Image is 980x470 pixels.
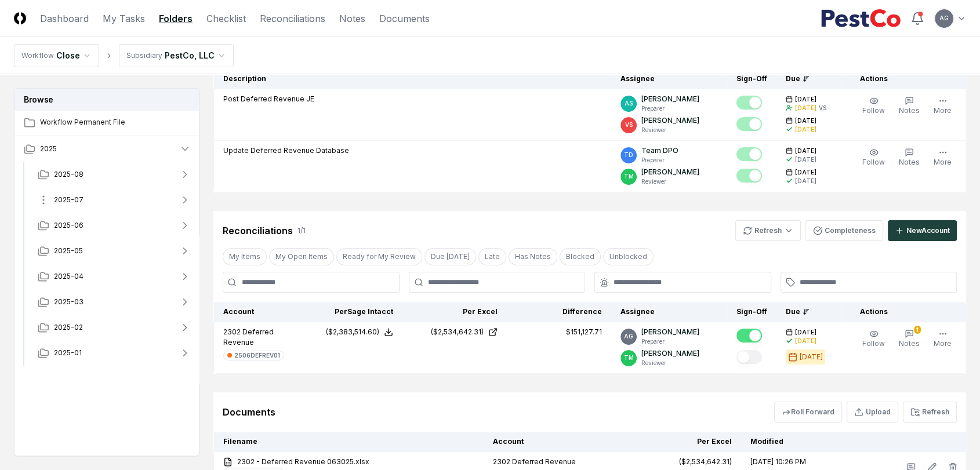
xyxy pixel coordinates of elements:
span: [DATE] [795,95,816,104]
button: 2025-08 [28,162,200,187]
div: ($2,534,642.31) [679,457,732,467]
p: Reviewer [641,177,699,186]
button: Unblocked [603,248,654,265]
div: [DATE] [800,352,823,362]
div: [DATE] [795,155,816,164]
span: Follow [862,158,885,166]
p: Post Deferred Revenue JE [223,94,314,104]
button: More [931,94,954,118]
a: 2302 - Deferred Revenue 063025.xlsx [223,457,474,467]
span: TM [624,354,634,362]
th: Modified [741,432,853,452]
button: Mark complete [736,350,762,364]
span: Follow [862,106,885,115]
button: Mark complete [736,117,762,131]
div: Reconciliations [223,224,293,238]
span: 2025-05 [54,246,83,256]
button: 2025-01 [28,340,200,366]
div: Documents [223,405,275,419]
a: Documents [379,12,430,25]
span: Follow [862,339,885,348]
span: Deferred Revenue [223,327,274,347]
button: Follow [860,327,887,351]
span: Notes [899,339,920,348]
th: Description [214,69,612,89]
button: NewAccount [888,220,957,241]
div: Due [786,307,832,317]
span: AG [624,332,633,341]
nav: breadcrumb [14,44,234,67]
p: Update Deferred Revenue Database [223,145,349,156]
span: 2025-02 [54,322,83,333]
div: [DATE] [795,104,816,112]
div: Due [786,74,832,84]
button: Notes [896,145,922,170]
span: [DATE] [795,168,816,177]
div: $151,127.71 [566,327,602,337]
div: 2302 Deferred Revenue [493,457,627,467]
span: 2302 [223,327,241,336]
span: Notes [899,158,920,166]
div: VS [819,104,826,112]
button: 1Notes [896,327,922,351]
button: Refresh [735,220,801,241]
button: 2025-07 [28,187,200,213]
div: Actions [851,74,957,84]
th: Assignee [611,69,727,89]
th: Difference [507,302,611,322]
button: AG [934,8,954,29]
th: Sign-Off [727,302,776,322]
div: ($2,383,514.60) [326,327,379,337]
span: 2025-07 [54,195,84,205]
button: 2025-02 [28,315,200,340]
span: 2025 [40,144,57,154]
div: Workflow [21,50,54,61]
th: Per Excel [637,432,741,452]
div: [DATE] [795,125,816,134]
button: Notes [896,94,922,118]
th: Assignee [611,302,727,322]
a: My Tasks [103,12,145,25]
button: 2025 [14,136,200,162]
span: [DATE] [795,116,816,125]
span: TM [624,172,634,181]
button: Mark complete [736,96,762,110]
button: Blocked [560,248,601,265]
button: ($2,383,514.60) [326,327,393,337]
button: Due Today [424,248,476,265]
a: 2506DEFREV01 [223,350,284,360]
button: My Items [223,248,267,265]
button: Late [478,248,506,265]
span: 2025-03 [54,297,84,307]
th: Sign-Off [727,69,776,89]
button: Roll Forward [774,402,842,422]
div: Subsidiary [126,50,162,61]
a: Reconciliations [260,12,325,25]
span: [DATE] [795,328,816,337]
span: 2025-01 [54,348,82,358]
button: Has Notes [509,248,557,265]
p: Team DPO [641,145,678,156]
a: Dashboard [40,12,89,25]
th: Account [484,432,637,452]
th: Per Excel [402,302,507,322]
span: AS [625,99,633,108]
button: Mark complete [736,147,762,161]
button: Follow [860,145,887,170]
div: [DATE] [795,337,816,345]
div: Actions [851,307,957,317]
p: [PERSON_NAME] [641,327,699,337]
span: Notes [899,106,920,115]
h3: Browse [14,89,199,110]
span: 2025-08 [54,169,84,180]
p: Reviewer [641,126,699,134]
button: Mark complete [736,169,762,183]
div: ($2,534,642.31) [431,327,484,337]
p: Preparer [641,104,699,113]
button: Refresh [903,402,957,422]
button: Ready for My Review [336,248,422,265]
th: Per Sage Intacct [298,302,402,322]
img: Logo [14,12,26,24]
p: Preparer [641,337,699,346]
button: 2025-03 [28,289,200,315]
